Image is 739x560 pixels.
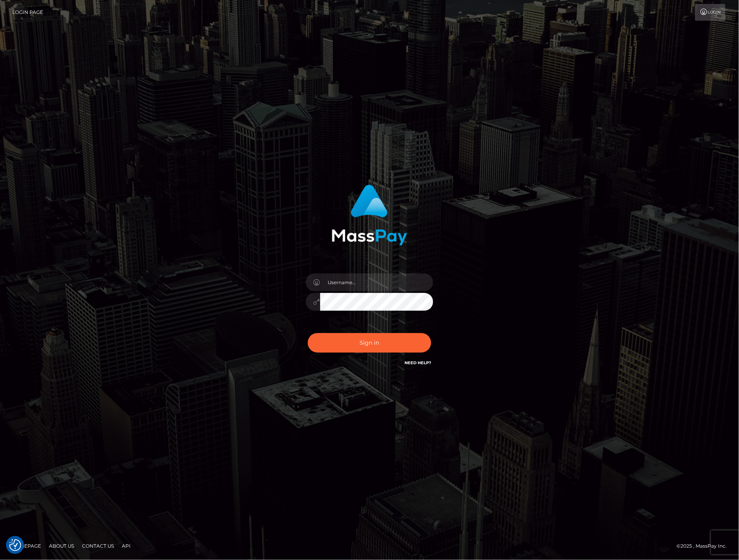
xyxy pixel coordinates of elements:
a: Login Page [12,4,43,21]
div: © 2025 , MassPay Inc. [677,542,733,550]
a: About Us [46,540,77,552]
button: Sign in [308,333,431,353]
a: Login [695,4,725,21]
img: Revisit consent button [9,539,21,551]
button: Consent Preferences [9,539,21,551]
input: Username... [320,273,433,291]
img: MassPay Login [332,185,407,246]
a: Need Help? [405,360,431,365]
a: Contact Us [79,540,117,552]
a: Homepage [9,540,44,552]
a: API [119,540,134,552]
